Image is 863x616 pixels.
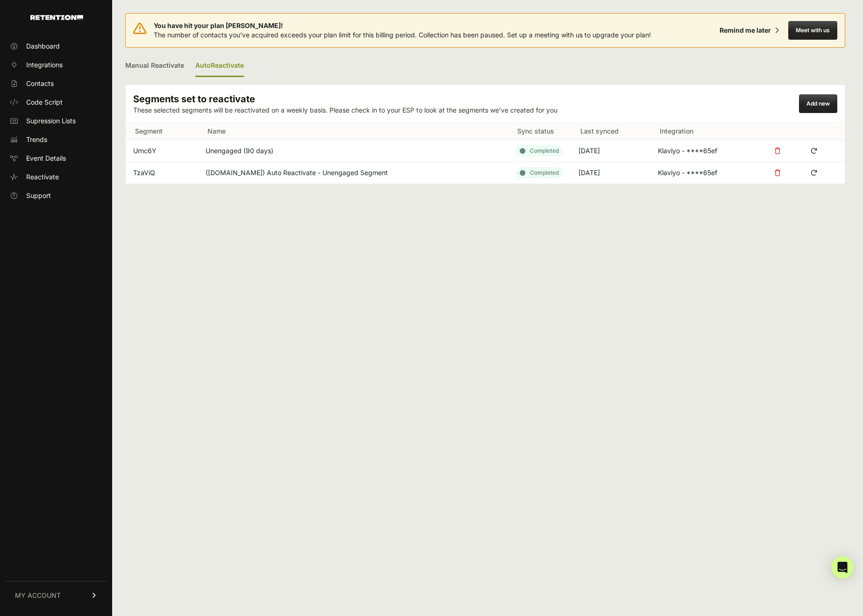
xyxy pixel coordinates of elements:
[198,140,508,162] td: Unengaged (90 days)
[6,95,107,110] a: Code Script
[571,123,650,140] th: Last synced
[198,162,508,184] td: ([DOMAIN_NAME]) Auto Reactivate - Unengaged Segment
[6,151,107,166] a: Event Details
[508,123,571,140] th: Sync status
[133,106,557,115] p: These selected segments will be reactivated on a weekly basis. Please check in to your ESP to loo...
[126,162,198,184] td: TzaViQ
[126,140,198,162] td: Urnc6Y
[26,60,63,70] span: Integrations
[6,39,107,54] a: Dashboard
[195,55,244,77] div: AutoReactivate
[571,162,650,184] td: [DATE]
[720,26,771,35] div: Remind me later
[6,57,107,72] a: Integrations
[154,21,651,30] span: You have hit your plan [PERSON_NAME]!
[30,15,83,20] img: Retention.com
[515,145,563,156] div: Completed
[831,556,854,579] div: Open Intercom Messenger
[15,591,61,600] span: MY ACCOUNT
[6,170,107,184] a: Reactivate
[6,113,107,128] a: Supression Lists
[6,188,107,203] a: Support
[26,79,54,88] span: Contacts
[126,123,198,140] th: Segment
[571,140,650,162] td: [DATE]
[26,172,59,182] span: Reactivate
[806,100,830,107] a: Add new
[26,191,51,200] span: Support
[788,21,837,40] button: Meet with us
[6,76,107,91] a: Contacts
[650,123,767,140] th: Integration
[515,167,563,178] div: Completed
[198,123,508,140] th: Name
[154,31,651,39] span: The number of contacts you've acquired exceeds your plan limit for this billing period. Collectio...
[6,581,107,609] a: MY ACCOUNT
[716,22,783,39] button: Remind me later
[26,135,47,144] span: Trends
[26,42,60,51] span: Dashboard
[26,116,76,126] span: Supression Lists
[6,132,107,147] a: Trends
[26,98,63,107] span: Code Script
[125,55,184,77] a: Manual Reactivate
[26,154,66,163] span: Event Details
[133,92,557,106] h3: Segments set to reactivate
